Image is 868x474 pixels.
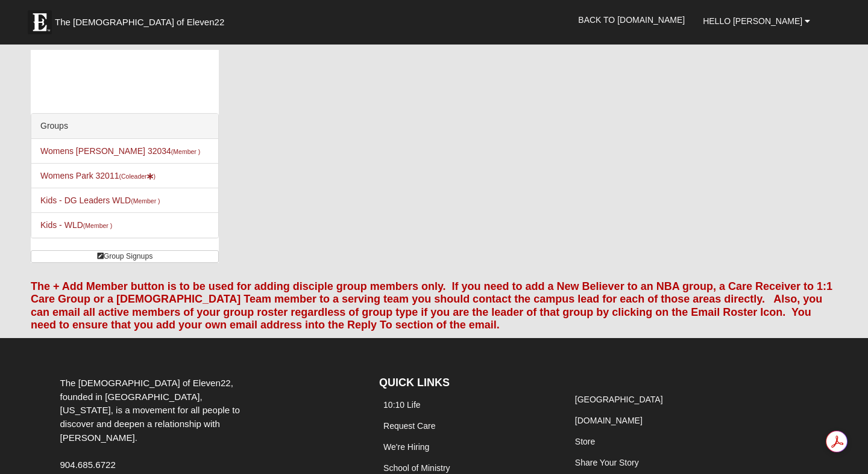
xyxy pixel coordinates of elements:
a: The [DEMOGRAPHIC_DATA] of Eleven22 [22,4,263,34]
font: The + Add Member button is to be used for adding disciple group members only. If you need to add ... [31,280,832,331]
a: Womens [PERSON_NAME] 32034(Member ) [40,146,200,156]
a: Kids - DG Leaders WLD(Member ) [40,195,160,205]
a: [GEOGRAPHIC_DATA] [575,395,663,404]
img: Eleven22 logo [28,10,52,34]
a: 10:10 Life [383,400,421,410]
a: Store [575,437,595,446]
a: Share Your Story [575,458,639,467]
a: [DOMAIN_NAME] [575,416,643,425]
small: (Coleader ) [119,173,156,180]
a: Group Signups [31,250,219,263]
div: Groups [31,114,218,139]
span: Hello [PERSON_NAME] [703,16,802,26]
a: Hello [PERSON_NAME] [694,6,819,36]
span: The [DEMOGRAPHIC_DATA] of Eleven22 [55,16,224,28]
h4: QUICK LINKS [379,377,553,390]
a: Back to [DOMAIN_NAME] [569,5,694,35]
a: School of Ministry [383,463,450,473]
small: (Member ) [83,222,112,229]
a: Womens Park 32011(Coleader) [40,171,156,180]
a: Request Care [383,421,435,431]
a: Kids - WLD(Member ) [40,220,112,230]
a: We're Hiring [383,442,429,452]
small: (Member ) [171,148,200,155]
small: (Member ) [131,197,160,205]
